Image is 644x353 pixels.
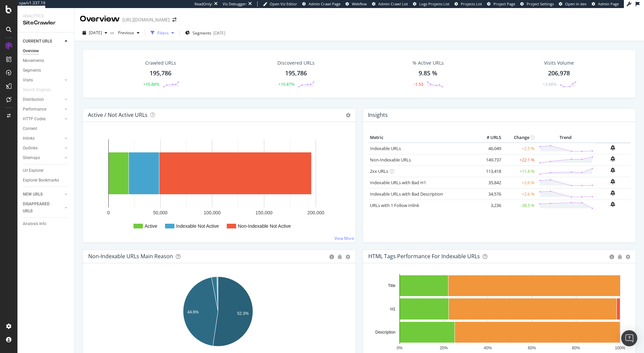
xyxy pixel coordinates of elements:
div: bell-plus [610,167,615,173]
span: Admin Page [598,1,619,6]
td: +22.1 % [503,154,536,165]
button: Previous [115,27,142,38]
a: HTTP Codes [23,116,63,123]
span: Project Page [493,1,515,6]
a: NEW URLS [23,191,63,198]
a: Admin Crawl Page [302,1,340,7]
a: Project Page [487,1,515,7]
div: bug [337,255,342,259]
span: Admin Crawl List [378,1,408,6]
a: Url Explorer [23,167,69,174]
a: Admin Crawl List [372,1,408,7]
text: 200,000 [307,210,324,215]
div: Search Engines [23,86,51,93]
td: 34,576 [476,188,503,200]
div: Distribution [23,96,44,103]
text: Description [375,330,395,335]
div: bell-plus [610,179,615,184]
a: Open Viz Editor [263,1,297,7]
td: +2.6 % [503,177,536,188]
a: Distribution [23,96,63,103]
text: 80% [572,346,580,350]
text: 100,000 [204,210,221,215]
span: Open Viz Editor [270,1,297,6]
div: circle-info [329,255,334,259]
div: bug [618,255,622,259]
text: 44.6% [187,310,199,314]
div: Crawled URLs [145,60,176,66]
div: Inlinks [23,135,35,142]
text: Indexable Not Active [176,223,219,229]
div: SiteCrawler [23,19,69,27]
a: Admin Page [592,1,619,7]
td: 46,049 [476,143,503,154]
button: Segments[DATE] [182,27,228,38]
span: Previous [115,30,134,36]
td: 3,236 [476,200,503,211]
span: Project Settings [527,1,554,6]
a: Content [23,125,69,132]
a: Indexable URLs with Bad Description [370,191,443,197]
svg: A chart. [88,274,348,352]
div: circle-info [609,255,614,259]
a: Webflow [345,1,367,7]
div: Visits Volume [544,60,574,66]
h4: Active / Not Active URLs [88,111,148,120]
span: Webflow [352,1,367,6]
div: % Active URLs [413,60,444,66]
a: Project Settings [520,1,554,7]
div: ReadOnly: [195,1,213,7]
div: Explorer Bookmarks [23,177,59,184]
td: -38.5 % [503,200,536,211]
a: Analysis Info [23,220,69,227]
div: 195,786 [150,69,171,78]
div: bell-plus [610,190,615,196]
text: 60% [528,346,536,350]
div: +3.88% [543,81,556,87]
div: +16.88% [143,81,159,87]
div: Analysis Info [23,220,46,227]
div: 206,978 [548,69,570,78]
div: Open Intercom Messenger [621,330,637,346]
div: HTTP Codes [23,116,46,123]
span: vs [110,30,115,36]
a: Explorer Bookmarks [23,177,69,184]
div: bell-plus [610,156,615,161]
div: bell-plus [610,145,615,150]
a: View More [334,235,354,241]
text: 40% [484,346,492,350]
td: +2.5 % [503,143,536,154]
span: Logs Projects List [419,1,449,6]
div: HTML Tags Performance for Indexable URLs [368,253,480,260]
th: Change [503,133,536,143]
div: Performance [23,106,46,113]
text: 150,000 [256,210,273,215]
svg: A chart. [368,274,628,352]
div: Visits [23,77,33,84]
div: 9.85 % [419,69,437,78]
div: NEW URLS [23,191,43,198]
text: 50,000 [153,210,168,215]
text: H1 [390,307,396,311]
text: 0% [397,346,403,350]
a: Search Engines [23,86,57,93]
div: [URL][DOMAIN_NAME] [122,16,170,23]
td: 149,737 [476,154,503,165]
svg: A chart. [88,133,348,237]
td: 35,842 [476,177,503,188]
a: Sitemaps [23,154,63,161]
a: Inlinks [23,135,63,142]
div: arrow-right-arrow-left [172,17,176,22]
a: 2xx URLs [370,168,388,174]
th: Trend [536,133,595,143]
div: [DATE] [213,30,225,36]
a: Overview [23,48,69,55]
td: +2.6 % [503,188,536,200]
div: 195,786 [285,69,307,78]
a: DISAPPEARED URLS [23,201,63,215]
span: Projects List [461,1,482,6]
span: Admin Crawl Page [309,1,340,6]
